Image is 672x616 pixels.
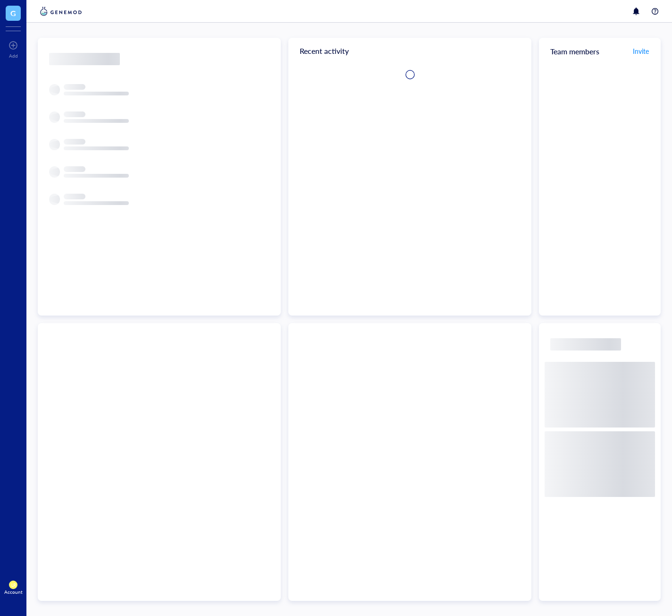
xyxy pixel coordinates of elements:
div: Team members [539,38,661,64]
div: Add [9,53,18,59]
span: Invite [633,46,649,56]
div: Account [4,589,23,595]
img: genemod-logo [38,6,84,17]
span: G [10,7,16,19]
button: Invite [632,43,649,59]
span: LR [11,582,16,588]
div: Recent activity [288,38,531,64]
